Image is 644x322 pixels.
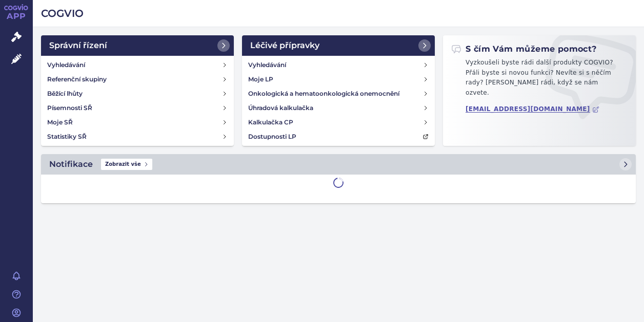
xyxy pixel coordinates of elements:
h4: Vyhledávání [47,60,85,70]
a: Vyhledávání [43,58,232,72]
a: Léčivé přípravky [242,35,435,56]
a: Správní řízení [41,35,234,56]
h2: COGVIO [41,6,636,20]
a: Dostupnosti LP [244,130,433,144]
a: Onkologická a hematoonkologická onemocnění [244,87,433,101]
h2: S čím Vám můžeme pomoct? [451,44,597,55]
a: Písemnosti SŘ [43,101,232,115]
h2: Notifikace [49,158,93,170]
a: Moje SŘ [43,115,232,130]
h4: Vyhledávání [248,60,286,70]
h2: Léčivé přípravky [250,39,319,52]
a: Běžící lhůty [43,87,232,101]
span: Zobrazit vše [101,159,152,170]
h4: Písemnosti SŘ [47,103,92,113]
a: Vyhledávání [244,58,433,72]
a: Úhradová kalkulačka [244,101,433,115]
h4: Dostupnosti LP [248,132,296,142]
a: Kalkulačka CP [244,115,433,130]
h4: Kalkulačka CP [248,117,293,127]
p: Vyzkoušeli byste rádi další produkty COGVIO? Přáli byste si novou funkci? Nevíte si s něčím rady?... [451,58,628,102]
h2: Správní řízení [49,39,107,52]
a: NotifikaceZobrazit vše [41,154,636,175]
h4: Úhradová kalkulačka [248,103,313,113]
h4: Moje LP [248,74,273,84]
a: Moje LP [244,72,433,87]
a: [EMAIL_ADDRESS][DOMAIN_NAME] [466,105,599,113]
h4: Statistiky SŘ [47,132,87,142]
h4: Onkologická a hematoonkologická onemocnění [248,89,399,99]
a: Referenční skupiny [43,72,232,87]
a: Statistiky SŘ [43,130,232,144]
h4: Běžící lhůty [47,89,83,99]
h4: Moje SŘ [47,117,73,127]
h4: Referenční skupiny [47,74,107,84]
